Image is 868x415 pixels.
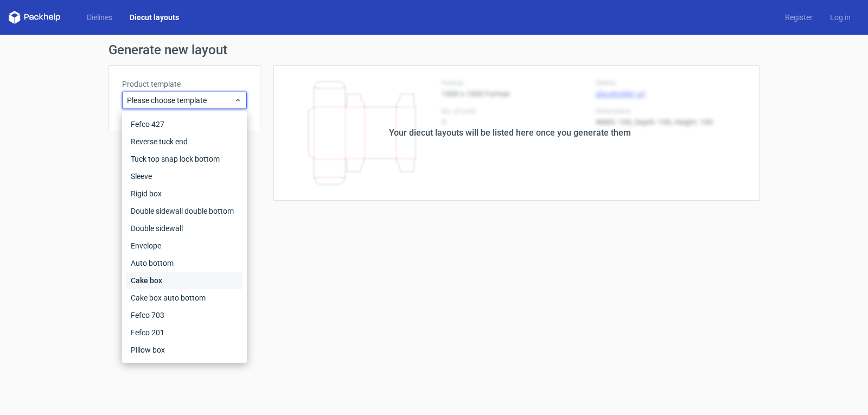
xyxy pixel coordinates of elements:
div: Fefco 201 [126,324,242,341]
div: Cake box auto bottom [126,289,242,307]
div: Rigid box [126,185,242,202]
div: Reverse tuck end [126,133,242,150]
a: Register [776,12,821,23]
a: Log in [821,12,859,23]
div: Envelope [126,237,242,254]
div: Fefco 427 [126,116,242,133]
div: Double sidewall double bottom [126,202,242,220]
h1: Generate new layout [108,43,759,56]
div: Double sidewall [126,220,242,237]
a: Dielines [78,12,121,23]
div: Auto bottom [126,254,242,272]
div: Pillow box [126,341,242,359]
div: Fefco 703 [126,307,242,324]
label: Product template [122,79,247,90]
a: Diecut layouts [121,12,188,23]
div: Cake box [126,272,242,289]
span: Please choose template [127,95,234,106]
div: Tuck top snap lock bottom [126,150,242,168]
div: Your diecut layouts will be listed here once you generate them [389,126,631,139]
div: Sleeve [126,168,242,185]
